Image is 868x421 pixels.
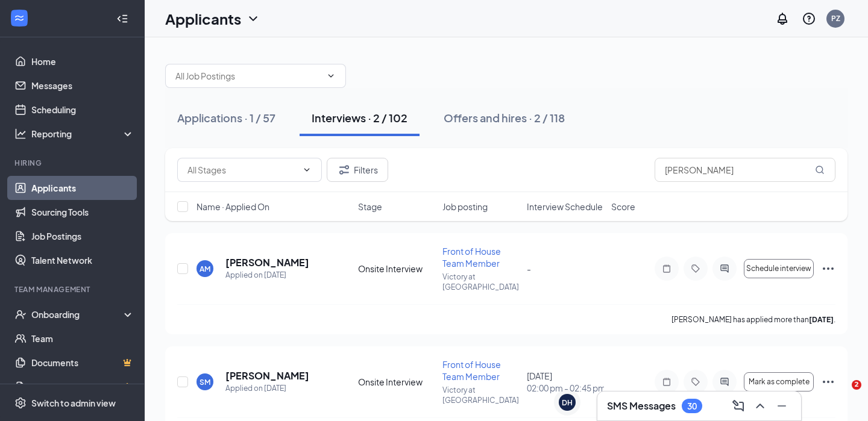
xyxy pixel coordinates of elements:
div: 30 [687,401,697,411]
svg: Minimize [775,399,789,413]
svg: MagnifyingGlass [815,165,825,175]
div: Offers and hires · 2 / 118 [444,110,565,125]
span: Name · Applied On [197,201,269,213]
svg: Analysis [14,128,27,140]
span: Interview Schedule [527,201,603,213]
h5: [PERSON_NAME] [225,256,309,269]
a: Home [31,49,134,73]
button: Filter Filters [327,158,388,182]
div: AM [200,264,210,274]
button: Minimize [772,396,791,416]
svg: Filter [337,163,351,177]
div: Applied on [DATE] [225,269,309,281]
svg: ChevronDown [326,71,336,81]
input: All Stages [187,163,297,176]
svg: Tag [688,264,703,273]
button: ComposeMessage [729,396,748,416]
div: Switch to admin view [31,397,116,409]
svg: QuestionInfo [802,11,816,26]
a: SurveysCrown [31,375,134,399]
button: ChevronUp [750,396,770,416]
div: PZ [831,13,840,23]
svg: Ellipses [821,261,835,276]
a: Team [31,326,134,351]
iframe: Intercom live chat [827,380,856,409]
p: Victory at [GEOGRAPHIC_DATA] [442,272,520,292]
svg: Settings [14,397,27,409]
b: [DATE] [809,315,834,324]
svg: Tag [688,377,703,387]
span: - [527,263,531,274]
a: DocumentsCrown [31,351,134,375]
div: Team Management [14,284,132,295]
svg: Collapse [116,13,128,25]
svg: ChevronUp [753,399,767,413]
svg: ActiveChat [717,377,732,387]
span: 2 [852,380,861,390]
div: Onsite Interview [358,263,435,275]
span: Front of House Team Member [442,359,501,382]
h3: SMS Messages [607,399,676,413]
a: Scheduling [31,98,134,122]
a: Applicants [31,176,134,200]
svg: ActiveChat [717,264,732,273]
div: Applied on [DATE] [225,382,309,394]
div: Interviews · 2 / 102 [312,110,407,125]
a: Talent Network [31,248,134,272]
div: Onboarding [31,308,124,320]
svg: Ellipses [821,375,835,389]
svg: ChevronDown [246,11,260,26]
a: Messages [31,73,134,98]
svg: WorkstreamLogo [13,12,25,24]
p: [PERSON_NAME] has applied more than . [671,314,835,325]
div: Hiring [14,158,132,168]
button: Mark as complete [744,372,814,391]
span: Front of House Team Member [442,246,501,269]
span: 02:00 pm - 02:45 pm [527,382,604,394]
input: All Job Postings [175,69,321,83]
div: DH [562,398,573,408]
svg: ComposeMessage [731,399,746,413]
span: Score [611,201,635,213]
button: Schedule interview [744,259,814,278]
div: SM [200,377,210,387]
svg: Note [659,264,674,273]
h5: [PERSON_NAME] [225,369,309,382]
a: Sourcing Tools [31,200,134,224]
div: Applications · 1 / 57 [177,110,275,125]
span: Job posting [442,201,488,213]
span: Mark as complete [749,378,810,386]
h1: Applicants [165,8,241,29]
svg: UserCheck [14,308,27,320]
div: Reporting [31,128,135,140]
a: Job Postings [31,224,134,248]
p: Victory at [GEOGRAPHIC_DATA] [442,385,520,405]
input: Search in interviews [655,158,835,182]
span: Schedule interview [746,264,811,273]
div: [DATE] [527,370,604,394]
span: Stage [358,201,382,213]
svg: Note [659,377,674,387]
svg: Notifications [775,11,790,26]
svg: ChevronDown [302,165,312,175]
div: Onsite Interview [358,376,435,388]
